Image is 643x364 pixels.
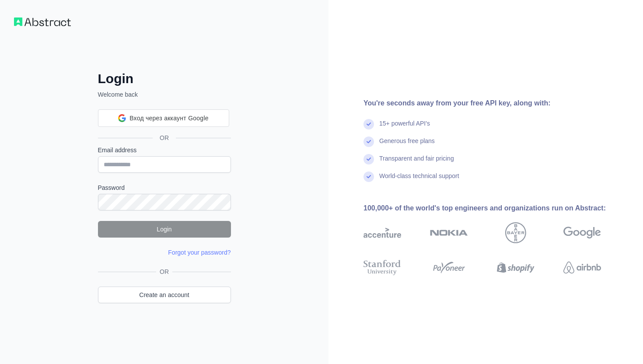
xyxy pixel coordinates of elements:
label: Password [98,183,231,192]
img: check mark [363,136,374,147]
img: bayer [505,222,526,243]
img: accenture [363,222,401,243]
img: google [563,222,601,243]
img: airbnb [563,258,601,277]
img: check mark [363,171,374,182]
div: 100,000+ of the world's top engineers and organizations run on Abstract: [363,203,629,213]
p: Welcome back [98,90,231,99]
img: check mark [363,119,374,129]
a: Create an account [98,287,231,303]
label: Email address [98,146,231,154]
div: You're seconds away from your free API key, along with: [363,98,629,108]
span: Вход через аккаунт Google [129,114,209,123]
img: stanford university [363,258,401,277]
a: Forgot your password? [168,249,231,256]
span: OR [153,133,176,142]
img: payoneer [430,258,468,277]
div: World-class technical support [379,171,459,189]
h2: Login [98,71,231,87]
div: Вход через аккаунт Google [98,109,229,127]
div: 15+ powerful API's [379,119,430,136]
button: Login [98,221,231,238]
img: Workflow [14,17,71,26]
div: Generous free plans [379,136,435,154]
div: Transparent and fair pricing [379,154,454,171]
img: shopify [497,258,535,277]
img: check mark [363,154,374,164]
img: nokia [430,222,468,243]
span: OR [156,267,172,276]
